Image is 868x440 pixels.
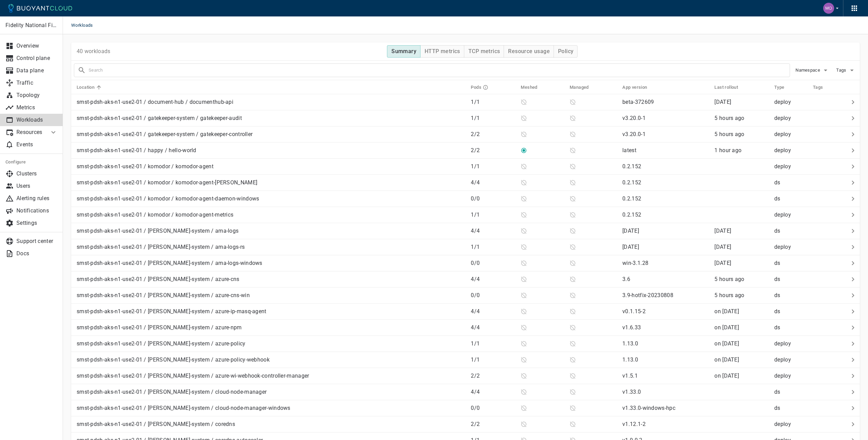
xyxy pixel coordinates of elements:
[714,324,739,331] relative-time: on [DATE]
[714,244,731,250] relative-time: [DATE]
[16,42,57,49] p: Overview
[622,372,638,379] p: v1.5.1
[714,115,744,121] relative-time: 5 hours ago
[471,372,515,379] p: 2 / 2
[464,45,504,58] button: TCP metrics
[5,22,57,29] p: Fidelity National Financial
[471,228,515,234] p: 4 / 4
[714,260,731,266] relative-time: [DATE]
[774,405,807,412] p: ds
[714,228,731,234] span: Wed, 13 Aug 2025 13:30:51 EDT / Wed, 13 Aug 2025 17:30:51 UTC
[471,276,515,283] p: 4 / 4
[471,421,515,428] p: 2 / 2
[774,85,785,90] h5: Type
[16,141,57,148] p: Events
[508,48,550,55] h4: Resource usage
[77,308,267,315] p: smst-pdsh-aks-n1-use2-01 / [PERSON_NAME]-system / azure-ip-masq-agent
[77,276,239,283] p: smst-pdsh-aks-n1-use2-01 / [PERSON_NAME]-system / azure-cns
[714,85,738,90] h5: Last rollout
[774,244,807,250] p: deploy
[16,170,57,177] p: Clusters
[77,115,242,122] p: smst-pdsh-aks-n1-use2-01 / gatekeeper-system / gatekeeper-audit
[714,131,744,137] span: Mon, 08 Sep 2025 11:29:14 EDT / Mon, 08 Sep 2025 15:29:14 UTC
[16,55,57,62] p: Control plane
[714,260,731,266] span: Wed, 13 Aug 2025 13:30:51 EDT / Wed, 13 Aug 2025 17:30:51 UTC
[622,84,656,90] span: App version
[16,129,44,136] p: Resources
[77,228,238,234] p: smst-pdsh-aks-n1-use2-01 / [PERSON_NAME]-system / ama-logs
[558,48,573,55] h4: Policy
[622,260,648,266] p: win-3.1.28
[77,292,250,299] p: smst-pdsh-aks-n1-use2-01 / [PERSON_NAME]-system / azure-cns-win
[774,356,807,363] p: deploy
[71,16,101,34] span: Workloads
[570,84,598,90] span: Managed
[89,65,790,75] input: Search
[471,405,515,412] p: 0 / 0
[471,163,515,170] p: 1 / 1
[77,131,252,138] p: smst-pdsh-aks-n1-use2-01 / gatekeeper-system / gatekeeper-controller
[774,324,807,331] p: ds
[77,99,233,106] p: smst-pdsh-aks-n1-use2-01 / document-hub / documenthub-api
[77,421,235,428] p: smst-pdsh-aks-n1-use2-01 / [PERSON_NAME]-system / coredns
[714,99,731,105] relative-time: [DATE]
[77,389,267,395] p: smst-pdsh-aks-n1-use2-01 / [PERSON_NAME]-system / cloud-node-manager
[774,131,807,138] p: deploy
[714,324,739,331] span: Fri, 18 Jul 2025 13:02:59 EDT / Fri, 18 Jul 2025 17:02:59 UTC
[774,179,807,186] p: ds
[16,207,57,214] p: Notifications
[813,85,823,90] h5: Tags
[16,220,57,227] p: Settings
[774,276,807,283] p: ds
[16,183,57,190] p: Users
[16,195,57,202] p: Alerting rules
[795,65,830,75] button: Namespace
[714,308,739,315] span: Wed, 16 Jul 2025 13:01:48 EDT / Wed, 16 Jul 2025 17:01:48 UTC
[622,163,641,170] p: 0.2.152
[16,238,57,245] p: Support center
[622,292,673,298] p: 3.9-hotfix-20230808
[774,163,807,170] p: deploy
[714,84,747,90] span: Last rollout
[622,405,675,411] p: v1.33.0-windows-hpc
[622,85,647,90] h5: App version
[622,147,636,154] p: latest
[622,356,638,363] p: 1.13.0
[77,163,213,170] p: smst-pdsh-aks-n1-use2-01 / komodor / komodor-agent
[714,99,731,105] span: Fri, 29 Aug 2025 00:11:03 EDT / Fri, 29 Aug 2025 04:11:03 UTC
[714,228,731,234] relative-time: [DATE]
[714,308,739,315] relative-time: on [DATE]
[77,356,270,363] p: smst-pdsh-aks-n1-use2-01 / [PERSON_NAME]-system / azure-policy-webhook
[16,104,57,111] p: Metrics
[77,48,111,55] p: 40 workloads
[471,308,515,315] p: 4 / 4
[471,131,515,138] p: 2 / 2
[77,340,246,347] p: smst-pdsh-aks-n1-use2-01 / [PERSON_NAME]-system / azure-policy
[774,372,807,379] p: deploy
[77,244,245,250] p: smst-pdsh-aks-n1-use2-01 / [PERSON_NAME]-system / ama-logs-rs
[77,147,196,154] p: smst-pdsh-aks-n1-use2-01 / happy / hello-world
[471,389,515,395] p: 4 / 4
[774,308,807,315] p: ds
[77,195,259,202] p: smst-pdsh-aks-n1-use2-01 / komodor / komodor-agent-daemon-windows
[622,131,646,137] p: v3.20.0-1
[521,84,546,90] span: Meshed
[714,292,744,298] span: Mon, 08 Sep 2025 11:28:34 EDT / Mon, 08 Sep 2025 15:28:34 UTC
[774,99,807,106] p: deploy
[714,292,744,298] relative-time: 5 hours ago
[622,340,638,347] p: 1.13.0
[774,421,807,428] p: deploy
[835,65,857,75] button: Tags
[774,195,807,202] p: ds
[774,389,807,395] p: ds
[714,340,739,347] span: Tue, 29 Jul 2025 13:18:57 EDT / Tue, 29 Jul 2025 17:18:57 UTC
[387,45,420,58] button: Summary
[471,179,515,186] p: 4 / 4
[471,260,515,267] p: 0 / 0
[774,84,793,90] span: Type
[622,276,630,282] p: 3.6
[471,99,515,106] p: 1 / 1
[622,211,641,218] p: 0.2.152
[16,67,57,74] p: Data plane
[714,147,741,154] relative-time: 1 hour ago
